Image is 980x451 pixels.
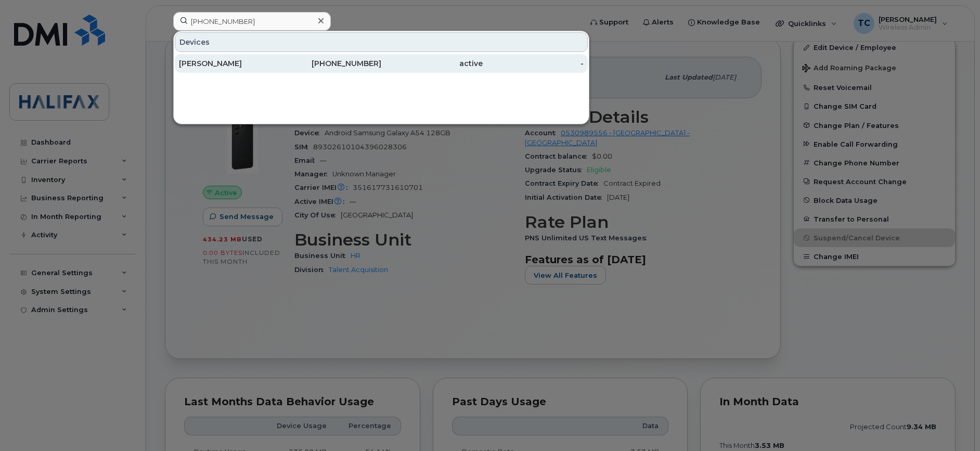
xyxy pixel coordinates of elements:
div: - [483,58,584,69]
div: Devices [175,32,588,52]
div: [PHONE_NUMBER] [280,58,382,69]
input: Find something... [173,12,331,31]
iframe: Messenger Launcher [935,406,972,443]
div: [PERSON_NAME] [179,58,280,69]
a: [PERSON_NAME][PHONE_NUMBER]active- [175,54,588,73]
div: active [381,58,483,69]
